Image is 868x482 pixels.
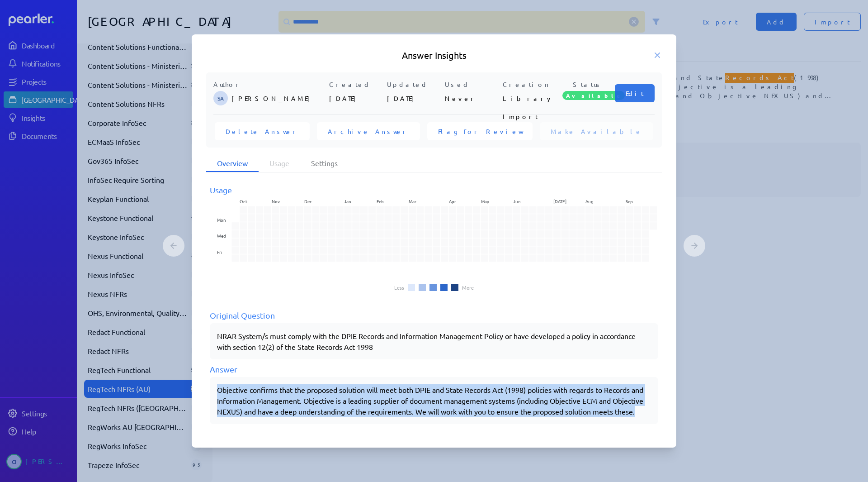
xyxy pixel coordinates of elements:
button: Archive Answer [317,122,420,140]
p: [PERSON_NAME] [231,89,325,107]
button: Previous Answer [163,235,184,257]
span: Make Available [551,127,642,136]
text: Oct [240,198,247,205]
p: [DATE] [387,89,441,107]
span: Edit [626,89,644,98]
text: [DATE] [554,198,567,205]
li: Settings [300,155,349,172]
span: Available [562,91,625,100]
span: Steve Ackermann [213,91,228,105]
span: Flag for Review [438,127,522,136]
div: Objective confirms that the proposed solution will meet both DPIE and State Records Act (1998) po... [217,384,651,417]
text: Apr [449,198,457,205]
text: Fri [217,248,222,255]
text: Wed [217,232,226,239]
p: [DATE] [329,89,383,107]
text: Jan [344,198,352,205]
h5: Answer Insights [206,49,662,62]
span: Delete Answer [226,127,299,136]
li: More [462,285,474,290]
span: Archive Answer [328,127,409,136]
div: Usage [210,184,658,196]
p: NRAR System/s must comply with the DPIE Records and Information Management Policy or have develop... [217,330,651,352]
p: Author [213,80,325,89]
text: Sep [627,198,634,205]
button: Edit [615,84,655,102]
text: Mon [217,216,226,223]
p: Creation [503,80,557,89]
text: Feb [377,198,384,205]
p: Used [445,80,499,89]
p: Updated [387,80,441,89]
li: Overview [206,155,259,172]
text: Mar [409,198,417,205]
text: Aug [586,198,594,205]
button: Next Answer [684,235,705,257]
li: Less [394,285,404,290]
button: Make Available [540,122,653,140]
p: Library Import [503,89,557,107]
text: Nov [272,198,280,205]
text: May [481,198,490,205]
button: Delete Answer [215,122,310,140]
text: Jun [514,198,522,205]
div: Answer [210,363,658,375]
div: Original Question [210,309,658,321]
p: Status [561,80,615,89]
button: Flag for Review [427,122,533,140]
li: Usage [259,155,300,172]
p: Never [445,89,499,107]
p: Created [329,80,383,89]
text: Dec [304,198,312,205]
